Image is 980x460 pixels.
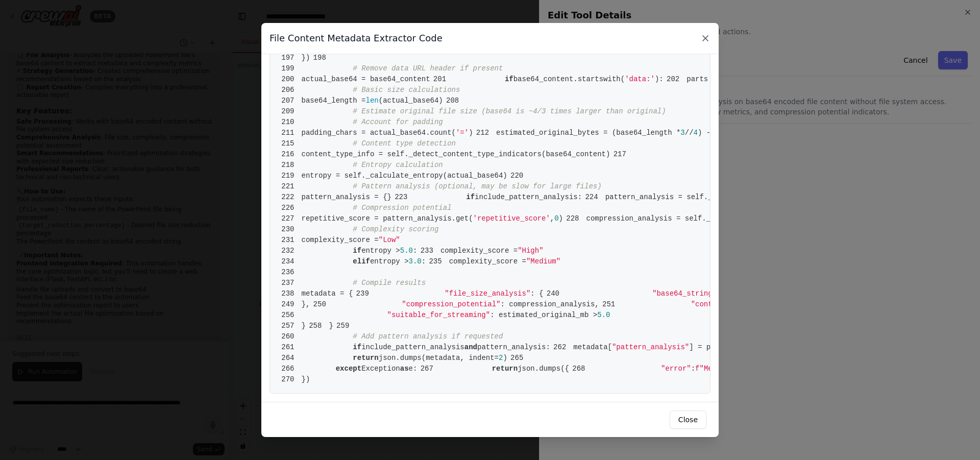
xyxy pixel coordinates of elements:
span: "suitable_for_streaming" [387,311,491,319]
span: 238 [278,288,302,299]
span: Exception [361,365,400,373]
span: include_pattern_analysis: [475,193,582,201]
span: ): [655,75,664,83]
span: entropy > [370,257,409,265]
span: # Add pattern analysis if requested [353,332,503,341]
span: 224 [582,192,605,203]
span: 209 [278,106,302,117]
span: 260 [278,331,302,342]
span: 226 [278,203,302,213]
span: 216 [278,149,302,160]
span: and [464,343,477,351]
span: 240 [544,288,567,299]
span: 236 [278,267,302,278]
span: 266 [278,364,302,374]
span: # Account for padding [353,118,443,126]
span: 251 [599,299,623,310]
span: entropy = self._calculate_entropy(actual_base64) [278,172,507,180]
span: 4 [694,129,698,137]
span: complexity_score = [302,236,379,244]
span: pattern_analysis = {} [278,193,391,201]
span: 230 [278,224,302,235]
span: f"Metadata extraction failed: [695,365,820,373]
span: : [413,247,417,255]
span: metadata[ [573,343,612,351]
span: ) [503,354,507,362]
h3: File Content Metadata Extractor Code [269,31,443,45]
span: pattern_analysis: [477,343,550,351]
span: ] = pattern_analysis [689,343,775,351]
span: 3 [680,129,684,137]
span: 259 [333,321,357,331]
span: # Compression potential [353,204,451,212]
span: 2 [499,354,503,362]
span: 221 [278,181,302,192]
span: as [400,365,409,373]
span: 201 [430,74,454,85]
span: 227 [278,213,302,224]
span: except [336,365,361,373]
span: "High" [518,247,543,255]
span: 202 [664,74,687,85]
span: parts = base64_content.split( [687,75,811,83]
span: "error" [661,365,691,373]
span: # Content type detection [353,139,456,148]
span: 210 [278,117,302,128]
span: 222 [278,192,302,203]
span: } [306,322,333,330]
span: repetitive_score = pattern_analysis.get( [302,214,473,223]
span: 198 [310,53,333,63]
span: return [353,354,378,362]
span: metadata = { [278,289,353,298]
span: } [278,322,306,330]
span: : estimated_original_mb > [490,311,597,319]
span: 234 [278,256,302,267]
span: "content_type_indicators" [691,300,798,308]
span: include_pattern_analysis [361,343,464,351]
span: 270 [278,374,302,385]
span: actual_base64 = base64_content [278,75,430,83]
span: }) [278,375,310,383]
span: base64_content.startswith( [513,75,625,83]
span: # Entropy calculation [353,161,443,169]
span: 223 [391,192,415,203]
span: "file_size_analysis" [445,289,530,298]
span: }, [278,300,310,308]
span: 199 [278,63,302,74]
span: 258 [306,321,329,331]
span: 220 [507,171,531,181]
span: // [685,129,694,137]
span: len [366,96,379,105]
span: '=' [456,129,469,137]
span: # Basic size calculations [353,86,460,94]
span: ) [469,129,473,137]
span: if [353,247,361,255]
span: content_type_info = self._detect_content_type_indicators(base64_content) [278,150,610,158]
span: 212 [473,128,497,138]
span: }) [278,54,310,62]
span: compression_analysis = self._calculate_compression_potential(entropy, repetitive_score) [563,214,959,223]
span: 208 [443,95,467,106]
span: 231 [278,235,302,246]
span: 233 [417,246,440,256]
span: json.dumps({ [518,365,569,373]
span: 207 [278,95,302,106]
span: : compression_analysis, [500,300,599,308]
span: : [422,257,426,265]
span: 'data:' [625,75,655,83]
button: Close [670,410,706,429]
span: (actual_base64) [379,96,443,105]
span: if [466,193,475,201]
span: 228 [563,213,586,224]
span: 211 [278,128,302,138]
span: 257 [278,321,302,331]
span: 200 [278,74,302,85]
span: # Estimate original file size (base64 is ~4/3 times larger than original) [353,107,666,115]
span: "Medium" [526,257,560,265]
span: 235 [426,256,449,267]
span: complexity_score = [449,257,526,265]
span: "base64_string_length" [652,289,747,298]
span: 206 [278,85,302,95]
span: 268 [569,364,593,374]
span: 265 [507,353,531,364]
